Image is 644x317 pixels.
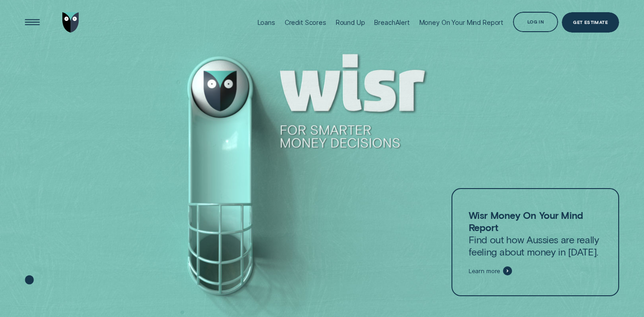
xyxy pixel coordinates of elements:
[22,12,42,33] button: Open Menu
[451,188,619,296] a: Wisr Money On Your Mind ReportFind out how Aussies are really feeling about money in [DATE].Learn...
[62,12,79,33] img: Wisr
[374,19,409,26] div: BreachAlert
[336,19,365,26] div: Round Up
[469,209,583,233] strong: Wisr Money On Your Mind Report
[562,12,619,33] a: Get Estimate
[258,19,275,26] div: Loans
[513,12,558,32] button: Log in
[285,19,326,26] div: Credit Scores
[419,19,503,26] div: Money On Your Mind Report
[469,209,602,258] p: Find out how Aussies are really feeling about money in [DATE].
[469,267,501,275] span: Learn more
